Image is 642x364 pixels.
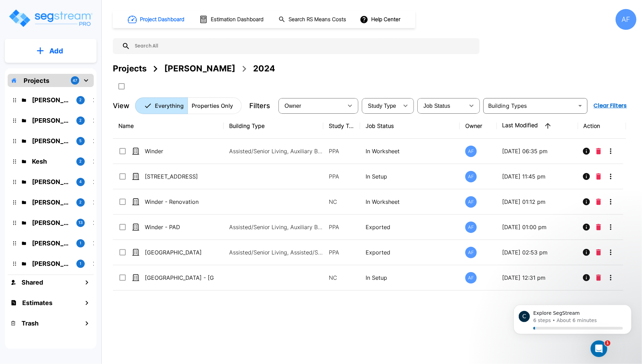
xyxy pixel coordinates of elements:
[360,113,460,139] th: Job Status
[145,198,214,206] p: Winder - Renovation
[502,198,573,206] p: [DATE] 01:12 pm
[80,97,82,103] p: 2
[32,95,71,105] p: Barry Donath
[465,247,477,258] div: AF
[616,9,636,30] div: AF
[503,297,642,345] iframe: Intercom notifications message
[604,245,618,259] button: More-Options
[285,103,301,109] span: Owner
[164,62,235,75] div: [PERSON_NAME]
[32,177,71,187] p: Josh Strum
[8,8,93,28] img: Logo
[80,179,82,185] p: 4
[323,113,360,139] th: Study Type
[24,76,49,85] p: Projects
[604,144,618,158] button: More-Options
[140,16,184,24] h1: Project Dashboard
[591,340,607,357] iframe: Intercom live chat
[80,138,82,144] p: 5
[502,274,573,282] p: [DATE] 12:31 pm
[578,113,626,139] th: Action
[580,195,593,209] button: Info
[497,113,578,139] th: Last Modified
[80,261,82,267] p: 1
[32,218,71,227] p: Isaak Markovitz
[224,113,323,139] th: Building Type
[604,170,618,183] button: More-Options
[229,223,323,231] p: Assisted/Senior Living, Auxiliary Building, Assisted/Senior Living Site
[366,223,454,231] p: Exported
[604,271,618,285] button: More-Options
[366,147,454,155] p: In Worksheet
[593,170,604,183] button: Delete
[280,96,343,115] div: Select
[22,319,39,328] h1: Trash
[424,103,450,109] span: Job Status
[113,113,224,139] th: Name
[329,147,355,155] p: PPA
[229,248,323,257] p: Assisted/Senior Living, Assisted/Senior Living Site
[145,274,214,282] p: [GEOGRAPHIC_DATA] - [GEOGRAPHIC_DATA]
[502,248,573,257] p: [DATE] 02:53 pm
[113,101,130,111] p: View
[465,146,477,157] div: AF
[580,245,593,259] button: Info
[22,298,52,307] h1: Estimates
[197,12,267,27] button: Estimation Dashboard
[580,271,593,285] button: Info
[145,147,214,155] p: Winder
[145,223,214,231] p: Winder - PAD
[5,41,97,61] button: Add
[575,101,585,111] button: Open
[329,248,355,257] p: PPA
[460,113,497,139] th: Owner
[593,271,604,285] button: Delete
[32,136,71,146] p: Jay Hershowitz
[591,99,630,113] button: Clear Filters
[329,172,355,181] p: PPA
[78,220,83,226] p: 13
[419,96,465,115] div: Select
[80,118,82,123] p: 2
[229,147,323,155] p: Assisted/Senior Living, Auxiliary Building, Assisted/Senior Living Site
[113,62,147,75] div: Projects
[465,272,477,284] div: AF
[249,101,270,111] p: Filters
[135,97,242,114] div: Platform
[502,172,573,181] p: [DATE] 11:45 pm
[32,116,71,125] p: Ari Eisenman
[187,97,242,114] button: Properties Only
[604,220,618,234] button: More-Options
[605,340,610,346] span: 1
[115,79,128,93] button: SelectAll
[604,195,618,209] button: More-Options
[276,13,350,26] button: Search RS Means Costs
[358,13,403,26] button: Help Center
[125,12,188,27] button: Project Dashboard
[465,196,477,208] div: AF
[580,220,593,234] button: Info
[363,96,399,115] div: Select
[135,97,188,114] button: Everything
[368,103,396,109] span: Study Type
[502,147,573,155] p: [DATE] 06:35 pm
[366,198,454,206] p: In Worksheet
[366,172,454,181] p: In Setup
[289,16,346,24] h1: Search RS Means Costs
[329,223,355,231] p: PPA
[192,102,233,110] p: Properties Only
[32,239,71,248] p: Michael Heinemann
[49,46,63,56] p: Add
[593,195,604,209] button: Delete
[593,245,604,259] button: Delete
[211,16,264,24] h1: Estimation Dashboard
[580,144,593,158] button: Info
[366,248,454,257] p: Exported
[593,144,604,158] button: Delete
